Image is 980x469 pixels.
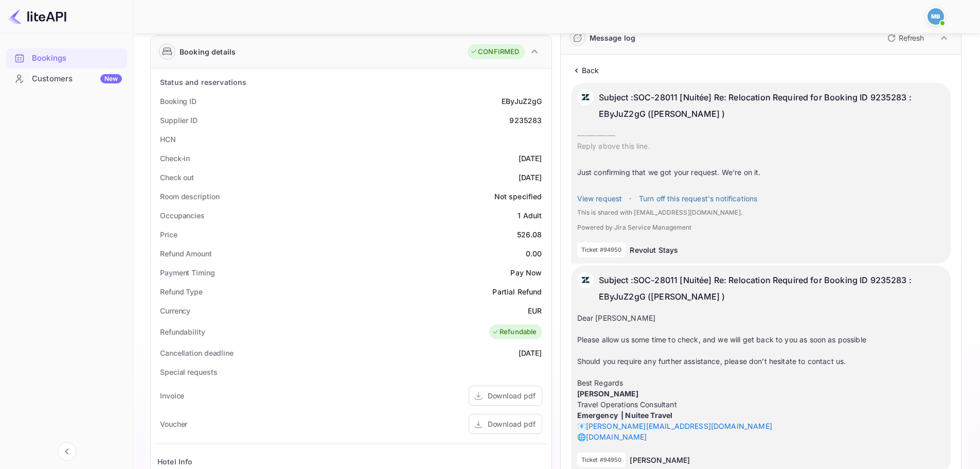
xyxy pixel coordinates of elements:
[58,442,76,461] button: Collapse navigation
[160,115,198,126] div: Supplier ID
[6,69,127,89] div: CustomersNew
[586,432,647,441] a: [DOMAIN_NAME]
[160,390,184,401] div: Invoice
[577,389,639,398] strong: [PERSON_NAME]
[488,419,536,429] div: Download pdf
[519,153,542,164] div: [DATE]
[577,194,622,203] a: View request
[6,48,127,68] div: Bookings
[160,134,176,145] div: HCN
[492,286,542,297] div: Partial Refund
[581,456,622,464] p: Ticket #94950
[8,8,66,25] img: LiteAPI logo
[881,30,928,46] button: Refresh
[160,326,205,337] div: Refundability
[502,96,542,107] div: EByJuZ2gG
[160,248,212,259] div: Refund Amount
[581,246,622,254] p: Ticket #94950
[509,115,542,126] div: 9235283
[577,130,945,141] div: —-—-—-—
[577,208,945,217] p: This is shared with [EMAIL_ADDRESS][DOMAIN_NAME].
[180,46,236,57] div: Booking details
[160,267,215,278] div: Payment Timing
[519,172,542,183] div: [DATE]
[639,194,758,203] a: Turn off this request's notifications
[160,96,197,107] div: Booking ID
[510,267,542,278] div: Pay Now
[160,419,187,429] div: Voucher
[528,305,542,316] div: EUR
[577,223,692,231] a: Powered by Jira Service Management
[517,229,542,240] div: 526.08
[160,367,217,377] div: Special requests
[518,210,542,221] div: 1 Adult
[160,153,190,164] div: Check-in
[160,305,190,316] div: Currency
[590,32,636,43] div: Message log
[519,348,542,358] div: [DATE]
[492,327,537,337] div: Refundable
[586,422,772,430] a: [PERSON_NAME][EMAIL_ADDRESS][DOMAIN_NAME]
[494,191,542,202] div: Not specified
[928,8,944,25] img: Mohcine Belkhir
[6,69,127,88] a: CustomersNew
[488,390,536,401] div: Download pdf
[100,74,122,83] div: New
[577,411,673,420] strong: Emergency | Nuitee Travel
[6,48,127,67] a: Bookings
[160,286,203,297] div: Refund Type
[32,73,122,85] div: Customers
[526,248,542,259] div: 0.00
[577,141,945,151] div: Reply above this line.
[599,89,945,122] p: Subject : SOC-28011 [Nuitée] Re: Relocation Required for Booking ID 9235283 : EByJuZ2gG ([PERSON_...
[599,272,945,305] p: Subject : SOC-28011 [Nuitée] Re: Relocation Required for Booking ID 9235283 : EByJuZ2gG ([PERSON_...
[470,47,519,57] div: CONFIRMED
[160,348,234,358] div: Cancellation deadline
[630,455,690,465] p: [PERSON_NAME]
[160,229,177,240] div: Price
[32,53,122,64] div: Bookings
[160,210,205,221] div: Occupancies
[577,89,594,106] img: AwvSTEc2VUhQAAAAAElFTkSuQmCC
[582,65,599,76] p: Back
[577,312,945,442] div: Dear [PERSON_NAME] Please allow us some time to check, and we will get back to you as soon as pos...
[630,245,678,255] p: Revolut Stays
[899,32,924,43] p: Refresh
[160,191,219,202] div: Room description
[577,272,594,288] img: AwvSTEc2VUhQAAAAAElFTkSuQmCC
[624,194,636,203] span: ·
[577,388,945,442] p: Travel Operations Consultant 📧 🌐
[160,77,246,88] div: Status and reservations
[157,456,193,467] div: Hotel Info
[160,172,194,183] div: Check out
[577,167,945,178] p: Just confirming that we got your request. We're on it.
